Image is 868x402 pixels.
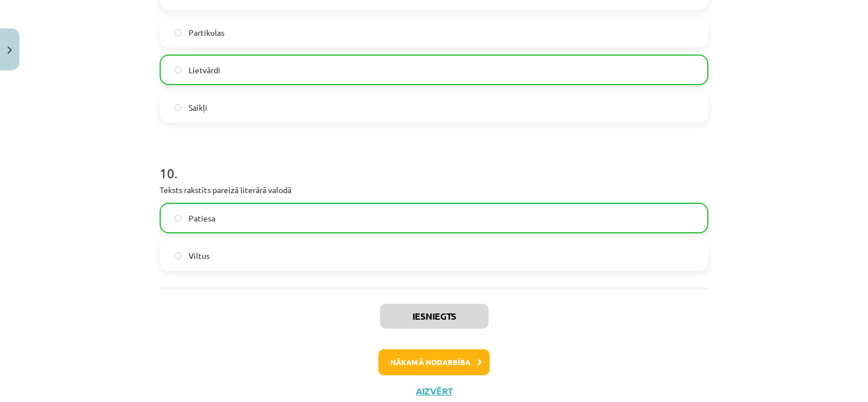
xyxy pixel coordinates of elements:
[7,47,12,54] img: icon-close-lesson-0947bae3869378f0d4975bcd49f059093ad1ed9edebbc8119c70593378902aed.svg
[174,104,182,111] input: Saikļi
[189,27,224,39] span: Partikulas
[378,349,490,375] button: Nākamā nodarbība
[380,304,489,329] button: Iesniegts
[174,252,182,259] input: Viltus
[160,184,708,196] p: Teksts rakstīts pareizā literārā valodā
[174,215,182,222] input: Patiesa
[160,145,708,181] h1: 10 .
[174,66,182,74] input: Lietvārdi
[189,212,215,224] span: Patiesa
[189,102,207,114] span: Saikļi
[189,64,220,76] span: Lietvārdi
[189,250,210,262] span: Viltus
[174,29,182,36] input: Partikulas
[412,386,456,397] button: Aizvērt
